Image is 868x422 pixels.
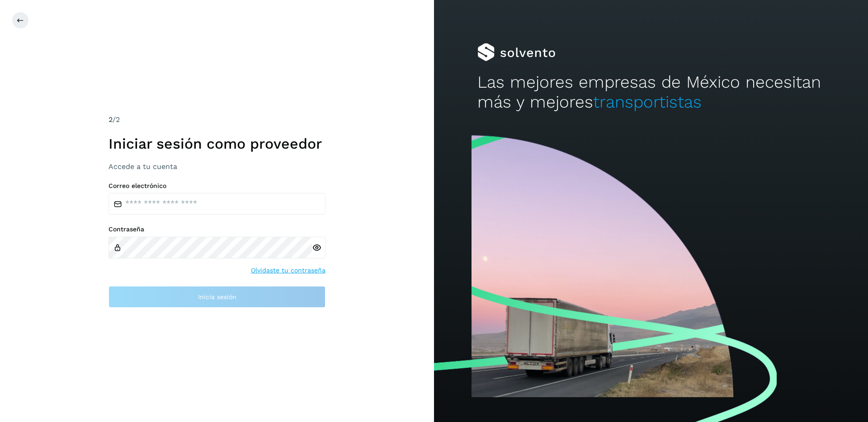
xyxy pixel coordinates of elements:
[108,286,325,308] button: Inicia sesión
[477,72,825,113] h2: Las mejores empresas de México necesitan más y mejores
[198,294,236,300] span: Inicia sesión
[251,266,325,275] a: Olvidaste tu contraseña
[108,135,325,152] h1: Iniciar sesión como proveedor
[108,114,325,125] div: /2
[593,92,702,112] span: transportistas
[108,225,325,233] label: Contraseña
[108,115,113,124] span: 2
[108,182,325,190] label: Correo electrónico
[108,162,325,171] h3: Accede a tu cuenta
